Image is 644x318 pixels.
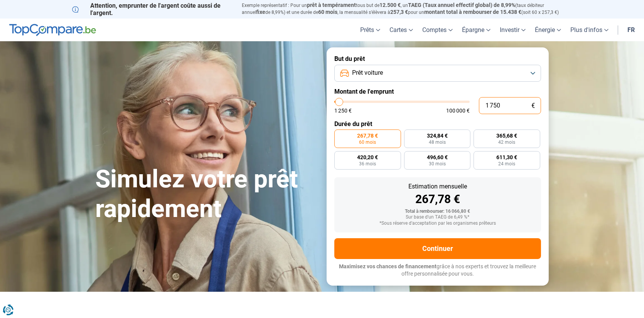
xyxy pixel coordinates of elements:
span: TAEG (Taux annuel effectif global) de 8,99% [408,2,515,8]
a: Plus d'infos [566,19,613,41]
span: 420,20 € [357,155,378,160]
div: Estimation mensuelle [341,183,535,190]
span: 30 mois [429,162,446,166]
span: 60 mois [359,140,376,145]
a: fr [623,19,639,41]
a: Comptes [418,19,457,41]
div: Total à rembourser: 16 066,80 € [341,209,535,214]
button: Continuer [334,238,541,259]
label: But du prêt [334,55,541,62]
span: Maximisez vos chances de financement [339,263,437,269]
span: 12.500 € [379,2,401,8]
h1: Simulez votre prêt rapidement [95,165,317,224]
span: 324,84 € [427,133,448,138]
button: Prêt voiture [334,65,541,82]
a: Investir [495,19,530,41]
span: prêt à tempérament [307,2,356,8]
p: Exemple représentatif : Pour un tous but de , un (taux débiteur annuel de 8,99%) et une durée de ... [242,2,572,16]
span: fixe [256,9,265,15]
div: 267,78 € [341,193,535,205]
p: grâce à nos experts et trouvez la meilleure offre personnalisée pour vous. [334,263,541,278]
span: 365,68 € [497,133,518,138]
span: 611,30 € [497,155,518,160]
a: Prêts [356,19,385,41]
div: *Sous réserve d'acceptation par les organismes prêteurs [341,221,535,226]
span: 496,60 € [427,155,448,160]
div: Sur base d'un TAEG de 6,49 %* [341,215,535,220]
img: TopCompare [9,24,96,36]
a: Cartes [385,19,418,41]
a: Énergie [530,19,566,41]
span: 257,3 € [390,9,408,15]
span: montant total à rembourser de 15.438 € [424,9,521,15]
p: Attention, emprunter de l'argent coûte aussi de l'argent. [72,2,233,17]
span: 60 mois [318,9,337,15]
span: 24 mois [499,162,516,166]
span: € [531,103,535,109]
span: 1 250 € [334,108,352,113]
label: Montant de l'emprunt [334,88,541,95]
span: 48 mois [429,140,446,145]
span: 267,78 € [357,133,378,138]
span: 36 mois [359,162,376,166]
span: 42 mois [499,140,516,145]
span: Prêt voiture [352,69,383,77]
label: Durée du prêt [334,120,541,128]
span: 100 000 € [446,108,470,113]
a: Épargne [457,19,495,41]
